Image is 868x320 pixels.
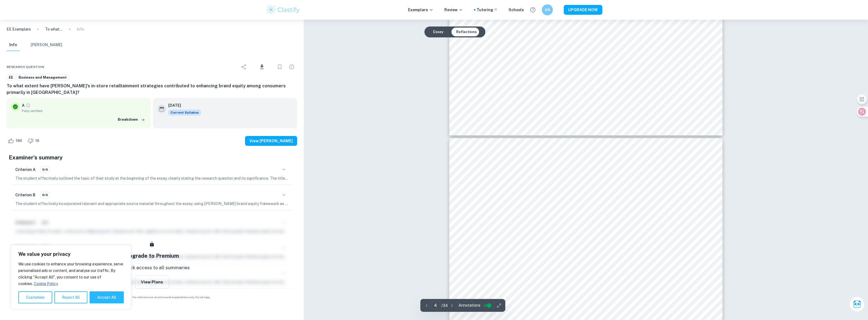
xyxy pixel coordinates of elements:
button: Essay [429,28,448,36]
div: Bookmark [274,61,285,72]
h5: Examiner's summary [9,153,295,162]
a: Schools [509,7,524,13]
h5: Upgrade to Premium [125,252,179,260]
p: Info [77,26,84,32]
button: Ask Clai [849,297,865,312]
button: Info [7,39,20,51]
button: UPGRADE NOW [564,5,602,15]
div: Like [7,137,25,145]
p: / 34 [441,303,448,309]
button: [PERSON_NAME] [31,39,62,51]
p: The student effectively outlined the topic of their study at the beginning of the essay, clearly ... [15,175,288,181]
h6: To what extent have [PERSON_NAME]'s in-store retailtainment strategies contributed to enhancing b... [7,83,297,96]
span: Example of past student work. For reference on structure and expectations only. Do not copy. [7,295,297,299]
span: 196 [13,138,25,144]
button: AN [542,4,553,15]
p: We use cookies to enhance your browsing experience, serve personalised ads or content, and analys... [18,261,124,287]
h6: [DATE] [168,102,197,108]
a: EE [7,74,15,81]
a: Grade fully verified [26,103,31,108]
a: Cookie Policy [34,281,58,286]
div: Report issue [286,61,297,72]
button: Reflections [452,28,481,36]
button: View [PERSON_NAME] [245,136,297,146]
p: Exemplars [408,7,433,13]
span: Fully verified [22,108,146,113]
div: Share [238,61,249,72]
p: The student effectively incorporated relevant and appropriate source material throughout the essa... [15,201,288,207]
div: We value your privacy [11,245,131,309]
button: Breakdown [116,115,146,124]
p: Review [444,7,463,13]
h6: AN [544,7,551,13]
h6: Criterion B [15,192,36,198]
span: Research question [7,64,44,69]
button: Accept All [90,291,124,303]
button: Help and Feedback [528,5,538,14]
a: Tutoring [477,7,498,13]
div: Download [250,60,273,74]
span: 16 [32,138,42,144]
p: To what extent have [PERSON_NAME]'s in-store retailtainment strategies contributed to enhancing b... [45,26,63,32]
button: Customise [18,291,52,303]
p: A [22,102,25,108]
span: Current Syllabus [168,109,201,115]
p: To unlock access to all summaries [114,264,190,271]
div: This exemplar is based on the current syllabus. Feel free to refer to it for inspiration/ideas wh... [168,109,201,115]
span: Business and Management [17,75,69,80]
span: 5/6 [40,167,50,172]
h6: Criterion A [15,167,36,173]
a: Business and Management [16,74,69,81]
img: Clastify logo [266,4,300,15]
span: EE [7,75,15,80]
span: 6/6 [40,192,50,197]
button: Reject All [54,291,87,303]
button: View Plans [135,275,169,288]
span: Annotations [459,303,480,308]
a: EE Exemplars [7,26,31,32]
div: Dislike [26,137,42,145]
p: We value your privacy [18,251,124,257]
